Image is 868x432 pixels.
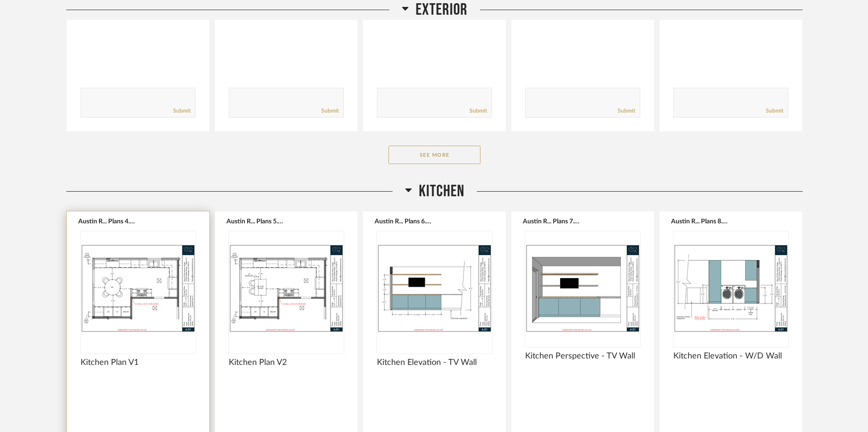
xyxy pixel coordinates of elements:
button: Austin R... Plans 7.pdf [523,217,580,225]
a: Submit [173,107,191,115]
div: 0 [81,231,196,346]
a: Submit [469,107,487,115]
span: Kitchen Perspective - TV Wall [525,351,640,361]
span: Kitchen Plan V2 [229,358,344,368]
div: 0 [377,231,492,346]
img: undefined [673,231,788,346]
button: See More [388,146,480,164]
button: Austin R... Plans 4.pdf [78,217,136,225]
span: Kitchen Plan V1 [81,358,196,368]
img: undefined [81,231,196,346]
button: Austin R... Plans 6.pdf [375,217,432,225]
a: Submit [321,107,339,115]
a: Submit [766,107,783,115]
a: Submit [618,107,635,115]
div: 0 [229,231,344,346]
img: undefined [525,231,640,346]
img: undefined [229,231,344,346]
button: Austin R... Plans 8.pdf [671,217,729,225]
img: undefined [377,231,492,346]
span: Kitchen Elevation - TV Wall [377,358,492,368]
span: Kitchen [419,182,464,201]
button: Austin R... Plans 5.pdf [226,217,284,225]
span: Kitchen Elevation - W/D Wall [673,351,788,361]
